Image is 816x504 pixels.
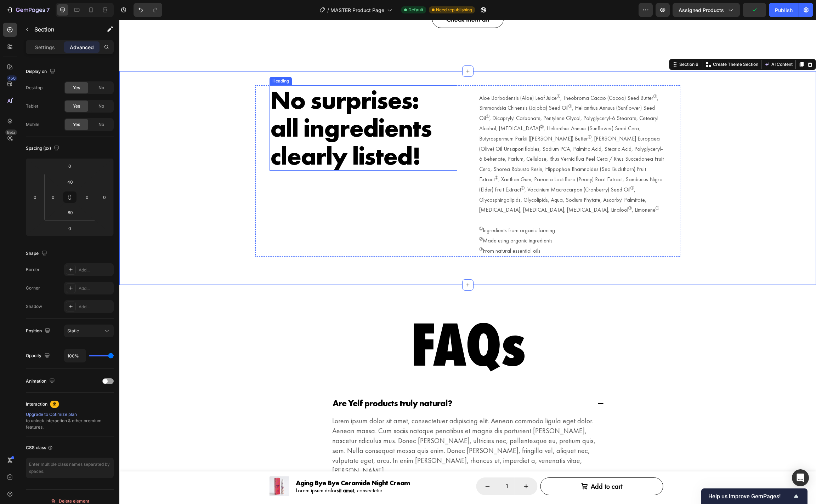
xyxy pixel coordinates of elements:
input: 0px [82,192,92,202]
div: Section 6 [559,41,580,48]
div: Beta [5,130,17,135]
span: No [98,85,104,91]
input: quantity [380,458,396,475]
div: Upgrade to Optimize plan [26,411,114,418]
input: 0 [99,192,110,202]
div: Add... [79,285,112,292]
div: Corner [26,285,40,291]
h1: Aging Bye Bye Ceramide Night Cream [176,459,291,467]
p: Lorem ipsum dolor sit amet, consectetuer adipiscing elit. Aenean commodo ligula eget dolor. Aenea... [213,396,484,456]
sup: ➀ [449,84,453,89]
sup: ➁ [421,104,424,110]
sup: ➀ [360,206,363,212]
p: Section [34,25,92,34]
sup: ➂ [360,227,363,232]
div: Position [26,326,52,336]
span: Assigned Products [679,6,724,14]
div: Border [26,267,40,273]
div: Heading [152,58,171,64]
div: Opacity [26,351,51,361]
button: decrement [357,458,380,475]
div: Open Intercom Messenger [792,469,809,486]
div: Add to cart [471,462,503,471]
p: Made using organic ingredients [360,216,546,226]
span: No [98,121,104,128]
input: 0 [63,161,77,171]
p: Advanced [70,44,94,51]
div: Add... [79,304,112,310]
sup: ➀ [402,165,405,171]
input: 40px [63,177,77,187]
iframe: Design area [119,20,816,504]
input: 0 [30,192,40,202]
sup: ➀ [534,74,538,79]
div: CSS class [26,445,53,451]
p: 7 [46,6,50,14]
button: AI Content [644,40,675,49]
div: Undo/Redo [134,3,162,17]
p: No surprises: all ingredients clearly listed! [151,66,337,150]
p: Are Yelf products truly natural? [213,379,333,389]
span: Yes [73,103,80,109]
div: Shadow [26,303,42,310]
div: Add... [79,267,112,273]
sup: ➂ [536,185,540,191]
p: Ingredients from organic farming [360,206,546,216]
p: Create Theme Section [594,41,639,48]
div: 450 [7,75,17,81]
input: 0 [63,223,77,234]
sup: ➀ [437,74,441,79]
div: Spacing (px) [26,144,61,153]
sup: ➁ [360,216,363,222]
div: Mobile [26,121,39,128]
h2: Rich Text Editor. Editing area: main [150,65,338,151]
input: 80px [63,207,77,218]
strong: sit amet [217,467,235,474]
p: From natural essential oils [360,226,546,236]
span: Yes [73,121,80,128]
input: 0px [48,192,58,202]
button: Add to cart [421,458,544,475]
div: Display on [26,67,57,76]
sup: ➂ [509,185,512,191]
input: Auto [64,349,86,362]
div: Interaction [26,401,47,407]
span: Help us improve GemPages! [708,493,792,500]
div: Publish [775,6,793,14]
sup: ➀ [375,155,379,161]
span: / [327,6,329,14]
div: Animation [26,377,56,386]
div: Shape [26,249,49,258]
p: Settings [35,44,55,51]
span: Yes [73,85,80,91]
div: Tablet [26,103,38,109]
span: Need republishing [436,7,472,13]
button: increment [396,458,418,475]
sup: ➀ [469,114,472,120]
p: Aloe Barbadensis (Aloe) Leaf Juice , Theobroma Cacao (Cocoa) Seed Butter , Simmondsia Chinensis (... [360,73,546,196]
div: Desktop [26,85,42,91]
button: Assigned Products [673,3,740,17]
button: Publish [769,3,799,17]
div: to unlock Interaction & other premium features. [26,411,114,430]
sup: ➀ [367,94,370,99]
span: Static [67,328,79,333]
sup: ➀ [511,165,515,171]
span: No [98,103,104,109]
button: Show survey - Help us improve GemPages! [708,492,800,500]
button: 7 [3,3,53,17]
p: Lorem ipsum dolor , consectetur [176,468,290,474]
h2: FAQs [150,293,547,356]
span: Default [408,7,423,13]
span: MASTER Product Page [330,6,384,14]
button: Static [64,325,114,337]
